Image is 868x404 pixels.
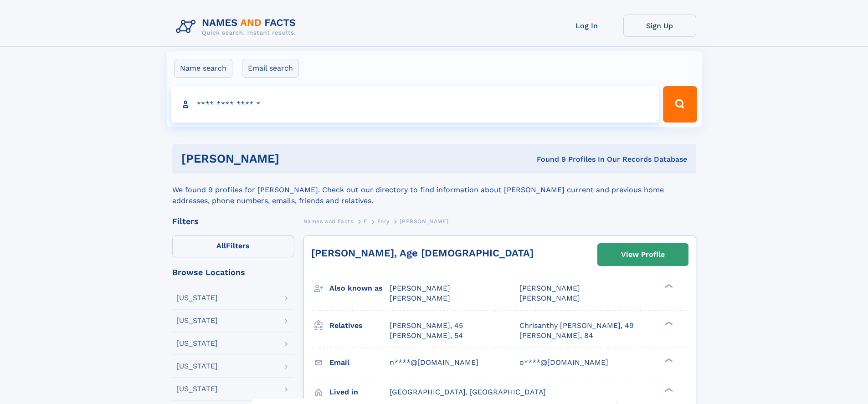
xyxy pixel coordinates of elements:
span: All [216,241,226,250]
input: search input [171,86,659,123]
div: We found 9 profiles for [PERSON_NAME]. Check out our directory to find information about [PERSON_... [172,174,696,206]
a: F [364,215,367,227]
span: Fory [377,218,389,225]
span: [PERSON_NAME] [390,294,450,302]
div: [US_STATE] [176,363,218,370]
h3: Relatives [329,318,390,333]
label: Name search [174,59,232,78]
a: [PERSON_NAME], 84 [519,331,593,341]
span: [PERSON_NAME] [400,218,448,225]
a: Sign Up [623,15,696,37]
div: ❯ [663,283,673,289]
a: Fory [377,215,389,227]
img: Logo Names and Facts [172,15,303,39]
a: View Profile [598,244,688,266]
a: Chrisanthy [PERSON_NAME], 49 [519,321,634,331]
label: Email search [242,59,299,78]
div: [US_STATE] [176,317,218,324]
div: View Profile [621,244,665,265]
h3: Also known as [329,281,390,296]
div: ❯ [663,387,673,393]
h3: Email [329,355,390,370]
span: [GEOGRAPHIC_DATA], [GEOGRAPHIC_DATA] [390,388,546,396]
div: [US_STATE] [176,340,218,347]
button: Search Button [663,86,697,123]
span: [PERSON_NAME] [519,284,580,292]
span: [PERSON_NAME] [519,294,580,302]
a: Names and Facts [303,215,354,227]
span: [PERSON_NAME] [390,284,450,292]
a: Log In [550,15,623,37]
label: Filters [172,235,294,257]
div: Found 9 Profiles In Our Records Database [408,154,687,164]
div: [US_STATE] [176,385,218,393]
a: [PERSON_NAME], 45 [390,321,463,331]
div: [US_STATE] [176,294,218,302]
span: F [364,218,367,225]
a: [PERSON_NAME], Age [DEMOGRAPHIC_DATA] [311,247,534,259]
h3: Lived in [329,384,390,400]
div: ❯ [663,357,673,363]
a: [PERSON_NAME], 54 [390,331,463,341]
div: Browse Locations [172,268,294,276]
div: Filters [172,217,294,225]
div: ❯ [663,320,673,326]
h1: [PERSON_NAME] [181,153,408,164]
